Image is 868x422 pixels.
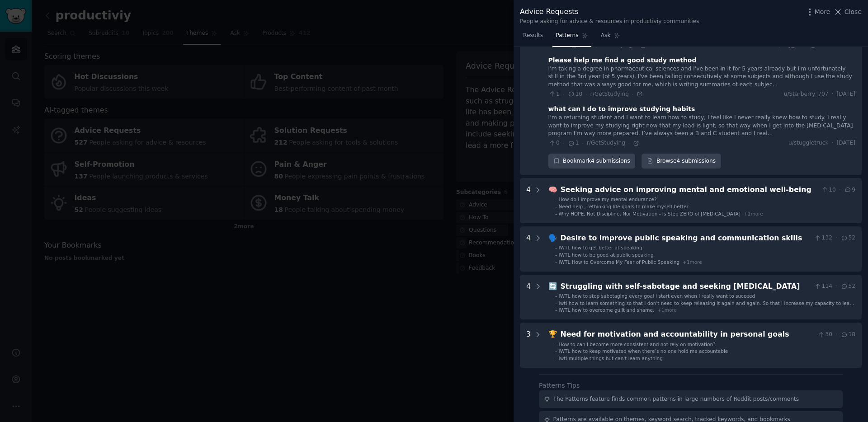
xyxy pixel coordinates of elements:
[559,259,680,265] span: IWTL How to Overcome My Fear of Public Speaking
[555,203,557,210] div: -
[839,186,841,194] span: ·
[548,282,557,291] span: 🔄
[598,28,623,47] a: Ask
[553,395,799,403] div: The Patterns feature finds common patterns in large numbers of Reddit posts/comments
[559,348,728,354] span: IWTL how to keep motivated when there’s no one hold me accountable
[559,293,755,299] span: IWTL how to stop sabotaging every goal I start even when I really want to succeed
[556,32,578,40] span: Patterns
[559,197,657,202] span: How do I improve my mental endurance?
[582,140,583,146] span: ·
[567,139,579,147] span: 1
[520,6,699,18] div: Advice Requests
[817,331,832,339] span: 30
[559,356,663,361] span: Iwtl multiple things but can't learn anything
[683,259,702,265] span: + 1 more
[744,211,763,216] span: + 1 more
[555,244,557,251] div: -
[561,184,818,196] div: Seeking advice on improving mental and emotional well-being
[559,204,689,209] span: Need help , rethinking life goals to make myself better
[844,7,862,17] span: Close
[559,252,654,258] span: IWTL how to be good at public speaking
[814,282,832,291] span: 114
[805,7,830,17] button: More
[563,91,564,97] span: ·
[657,307,677,313] span: + 1 more
[520,28,546,47] a: Results
[555,259,557,265] div: -
[548,65,855,89] div: I'm taking a degree in pharmaceutical sciences and I've been in it for 5 years already but I'm un...
[832,90,834,98] span: ·
[555,307,557,313] div: -
[835,234,837,242] span: ·
[814,234,832,242] span: 132
[548,154,636,169] button: Bookmark4 submissions
[587,140,625,146] span: r/GetStudying
[835,331,837,339] span: ·
[559,245,642,250] span: IWTL how to get better at speaking
[833,7,862,17] button: Close
[835,282,837,291] span: ·
[601,32,611,40] span: Ask
[821,186,836,194] span: 10
[555,293,557,299] div: -
[563,140,564,146] span: ·
[555,196,557,202] div: -
[523,32,543,40] span: Results
[548,56,697,65] div: Please help me find a good study method
[837,90,855,98] span: [DATE]
[840,282,855,291] span: 52
[548,139,560,147] span: 0
[590,91,629,97] span: r/GetStudying
[539,382,580,389] label: Patterns Tips
[548,104,695,114] div: what can I do to improve studying habits
[526,233,531,265] div: 4
[815,7,830,17] span: More
[561,329,814,340] div: Need for motivation and accountability in personal goals
[585,91,587,97] span: ·
[561,281,811,292] div: Struggling with self-sabotage and seeking [MEDICAL_DATA]
[555,341,557,347] div: -
[548,234,557,242] span: 🗣️
[837,139,855,147] span: [DATE]
[559,307,655,313] span: IWTL how to overcome guilt and shame.
[526,329,531,361] div: 3
[555,355,557,361] div: -
[840,234,855,242] span: 52
[548,154,636,169] div: Bookmark 4 submissions
[559,342,716,347] span: How to can I become more consistent and not rely on motivation?
[555,300,557,306] div: -
[552,28,591,47] a: Patterns
[632,91,633,97] span: ·
[788,139,829,147] span: u/stuggletruck
[555,211,557,217] div: -
[526,281,531,314] div: 4
[844,186,855,194] span: 9
[526,184,531,217] div: 4
[548,114,855,138] div: I’m a returning student and I want to learn how to study, I feel like I never really knew how to ...
[548,185,557,194] span: 🧠
[548,90,560,98] span: 1
[840,331,855,339] span: 18
[555,348,557,354] div: -
[548,330,557,338] span: 🏆
[642,154,721,169] a: Browse4 submissions
[832,139,834,147] span: ·
[561,233,811,244] div: Desire to improve public speaking and communication skills
[567,90,582,98] span: 10
[559,300,854,312] span: Iwtl how to learn something so that I don't need to keep releasing it again and again. So that I ...
[784,90,829,98] span: u/Starberry_707
[520,18,699,26] div: People asking for advice & resources in productiviy communities
[555,252,557,258] div: -
[628,140,630,146] span: ·
[559,211,741,216] span: Why HOPE, Not Discipline, Nor Motivation - Is Step ZERO of [MEDICAL_DATA]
